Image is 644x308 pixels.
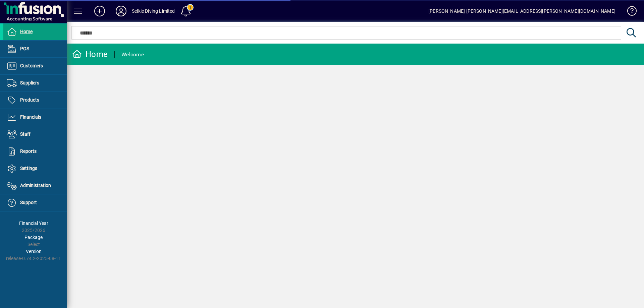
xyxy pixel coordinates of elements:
span: Financials [20,114,41,120]
span: Suppliers [20,80,39,85]
a: Knowledge Base [622,1,636,23]
a: Staff [3,126,67,143]
span: Products [20,97,39,103]
a: Administration [3,177,67,194]
a: Settings [3,160,67,177]
div: [PERSON_NAME] [PERSON_NAME][EMAIL_ADDRESS][PERSON_NAME][DOMAIN_NAME] [428,6,615,16]
a: Support [3,194,67,211]
span: Administration [20,183,51,188]
span: Home [20,29,33,34]
span: Settings [20,166,37,171]
div: Welcome [121,49,144,60]
span: POS [20,46,29,51]
a: POS [3,41,67,57]
span: Support [20,200,37,205]
div: Selkie Diving Limited [132,6,175,16]
span: Reports [20,148,37,154]
span: Version [26,249,42,254]
span: Financial Year [19,221,48,226]
a: Financials [3,109,67,126]
button: Add [89,5,110,17]
a: Suppliers [3,75,67,91]
a: Customers [3,58,67,74]
div: Home [72,49,108,60]
span: Customers [20,63,43,68]
span: Package [24,235,43,240]
a: Reports [3,143,67,160]
button: Profile [110,5,132,17]
a: Products [3,92,67,109]
span: Staff [20,131,31,137]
